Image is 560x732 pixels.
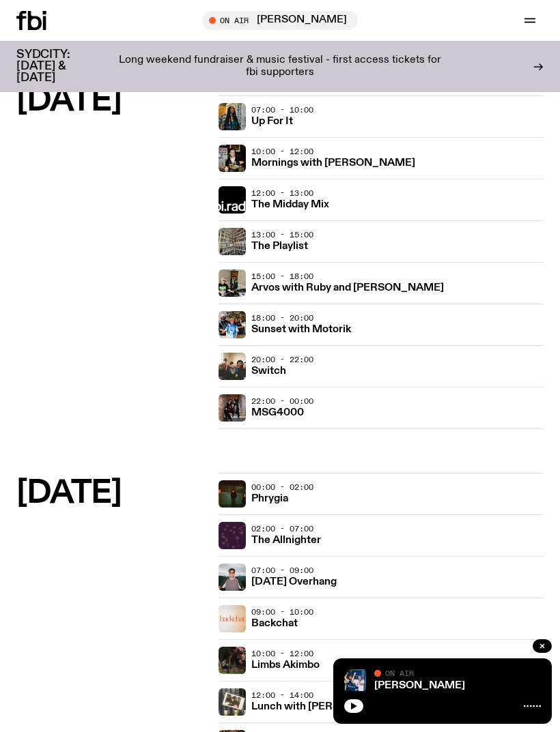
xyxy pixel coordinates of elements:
h3: Arvos with Ruby and [PERSON_NAME] [251,283,444,293]
h3: The Playlist [251,241,308,252]
h3: Sunset with Motorik [251,325,351,335]
h3: SYDCITY: [DATE] & [DATE] [16,49,104,84]
button: On Air[PERSON_NAME] [202,11,358,30]
img: Andrew, Reenie, and Pat stand in a row, smiling at the camera, in dappled light with a vine leafe... [219,311,246,338]
h3: Mornings with [PERSON_NAME] [251,158,415,169]
h3: Backchat [251,619,298,629]
a: Switch [251,364,286,377]
img: Ify - a Brown Skin girl with black braided twists, looking up to the side with her tongue stickin... [219,103,246,130]
a: Mornings with [PERSON_NAME] [251,156,415,169]
span: 22:00 - 00:00 [251,396,313,407]
a: Backchat [251,616,298,629]
a: Phrygia [251,491,288,504]
a: [DATE] Overhang [251,574,337,587]
a: The Midday Mix [251,197,329,210]
img: Sam blankly stares at the camera, brightly lit by a camera flash wearing a hat collared shirt and... [219,145,246,172]
h3: [DATE] Overhang [251,577,337,587]
img: A greeny-grainy film photo of Bela, John and Bindi at night. They are standing in a backyard on g... [219,480,246,508]
h3: Phrygia [251,494,288,504]
a: Arvos with Ruby and [PERSON_NAME] [251,280,444,293]
span: 07:00 - 10:00 [251,104,313,115]
a: The Allnighter [251,533,321,546]
span: 07:00 - 09:00 [251,565,313,576]
img: Ruby wears a Collarbones t shirt and pretends to play the DJ decks, Al sings into a pringles can.... [219,269,246,297]
h3: Switch [251,366,286,377]
p: Long weekend fundraiser & music festival - first access tickets for fbi supporters [115,55,445,78]
img: Harrie Hastings stands in front of cloud-covered sky and rolling hills. He's wearing sunglasses a... [219,563,246,591]
span: 20:00 - 22:00 [251,354,313,365]
h3: Up For It [251,117,293,127]
h2: [DATE] [16,86,208,117]
a: MSG4000 [251,405,304,418]
img: A warm film photo of the switch team sitting close together. from left to right: Cedar, Lau, Sand... [219,353,246,380]
h3: The Midday Mix [251,200,329,210]
h3: Lunch with [PERSON_NAME] [251,702,399,712]
img: A corner shot of the fbi music library [219,228,246,255]
a: Lunch with [PERSON_NAME] [251,699,399,712]
a: The Playlist [251,239,308,252]
h3: Limbs Akimbo [251,660,320,671]
h2: [DATE] [16,478,208,509]
span: 10:00 - 12:00 [251,146,313,157]
span: 12:00 - 13:00 [251,188,313,199]
span: 02:00 - 07:00 [251,523,313,534]
span: 10:00 - 12:00 [251,648,313,659]
span: 15:00 - 18:00 [251,271,313,282]
span: On Air [385,669,414,677]
a: Sunset with Motorik [251,322,351,335]
span: 09:00 - 10:00 [251,606,313,617]
span: 18:00 - 20:00 [251,312,313,323]
h3: MSG4000 [251,408,304,418]
img: Jackson sits at an outdoor table, legs crossed and gazing at a black and brown dog also sitting a... [219,647,246,674]
span: 12:00 - 14:00 [251,690,313,701]
a: Up For It [251,114,293,127]
span: 00:00 - 02:00 [251,482,313,493]
h3: The Allnighter [251,536,321,546]
a: [PERSON_NAME] [374,680,465,691]
img: A polaroid of Ella Avni in the studio on top of the mixer which is also located in the studio. [219,688,246,716]
a: Limbs Akimbo [251,658,320,671]
span: 13:00 - 15:00 [251,229,313,240]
